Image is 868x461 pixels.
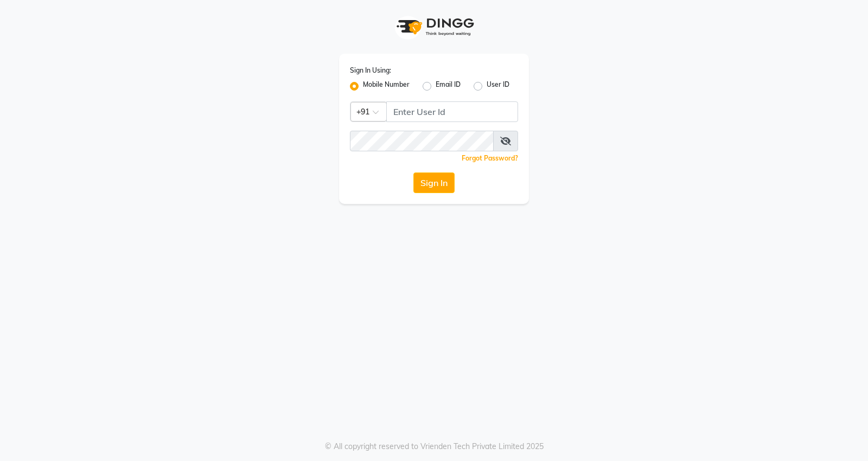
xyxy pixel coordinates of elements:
[391,11,477,43] img: logo1.svg
[363,80,410,93] label: Mobile Number
[350,131,494,151] input: Username
[350,66,391,75] label: Sign In Using:
[487,80,509,93] label: User ID
[436,80,461,93] label: Email ID
[413,172,455,193] button: Sign In
[386,101,518,122] input: Username
[462,154,518,162] a: Forgot Password?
